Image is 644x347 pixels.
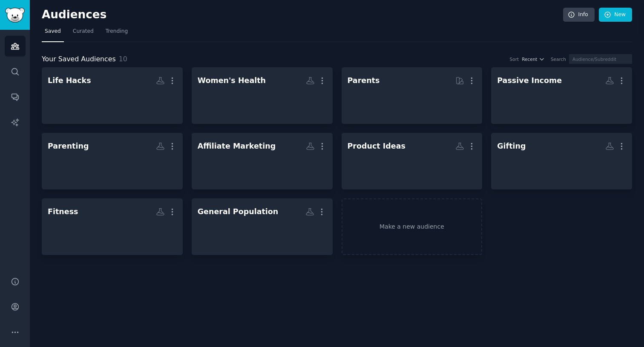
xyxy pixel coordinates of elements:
[192,133,333,189] a: Affiliate Marketing
[522,56,545,62] button: Recent
[510,56,519,62] div: Sort
[42,198,183,255] a: Fitness
[103,25,131,42] a: Trending
[342,67,483,124] a: Parents
[497,141,526,152] div: Gifting
[563,8,595,22] a: Info
[348,75,380,86] div: Parents
[42,133,183,189] a: Parenting
[342,198,483,255] a: Make a new audience
[106,28,128,35] span: Trending
[70,25,97,42] a: Curated
[569,54,632,64] input: Audience/Subreddit
[42,8,563,22] h2: Audiences
[198,141,276,152] div: Affiliate Marketing
[348,141,405,152] div: Product Ideas
[119,55,127,63] span: 10
[599,8,632,22] a: New
[491,133,632,189] a: Gifting
[198,75,266,86] div: Women's Health
[491,67,632,124] a: Passive Income
[551,56,566,62] div: Search
[73,28,94,35] span: Curated
[192,198,333,255] a: General Population
[497,75,562,86] div: Passive Income
[192,67,333,124] a: Women's Health
[42,25,64,42] a: Saved
[48,75,91,86] div: Life Hacks
[45,28,61,35] span: Saved
[5,8,25,23] img: GummySearch logo
[198,206,279,217] div: General Population
[522,56,537,62] span: Recent
[42,54,116,65] span: Your Saved Audiences
[42,67,183,124] a: Life Hacks
[48,141,89,152] div: Parenting
[342,133,483,189] a: Product Ideas
[48,206,78,217] div: Fitness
